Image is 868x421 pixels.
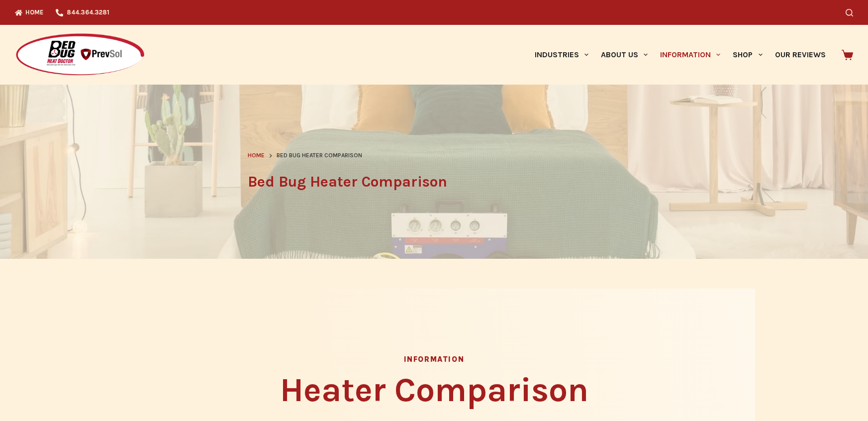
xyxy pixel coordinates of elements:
[15,33,145,77] img: Prevsol/Bed Bug Heat Doctor
[248,171,621,193] h1: Bed Bug Heater Comparison
[594,25,654,85] a: About Us
[528,25,832,85] nav: Primary
[248,151,265,161] a: Home
[654,25,727,85] a: Information
[248,152,265,159] span: Home
[180,373,688,407] h2: Heater Comparison
[277,151,362,161] span: Bed Bug Heater Comparison
[528,25,594,85] a: Industries
[180,356,688,363] h5: Information
[769,25,832,85] a: Our Reviews
[846,9,853,16] button: Search
[727,25,769,85] a: Shop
